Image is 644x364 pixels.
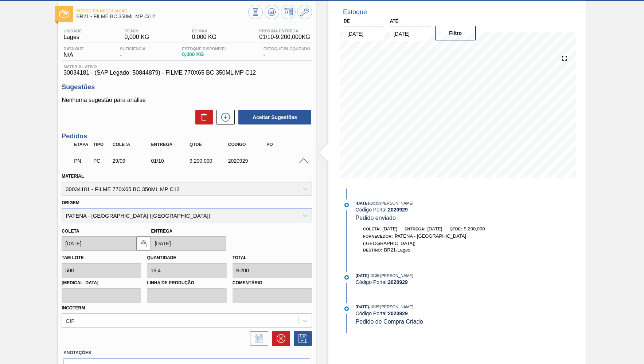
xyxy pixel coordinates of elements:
div: Tipo [91,142,111,147]
div: Pedido de Compra [91,158,111,164]
span: Pedido enviado [356,215,396,221]
button: Visão Geral dos Estoques [248,5,263,19]
span: 0,000 KG [192,34,216,40]
label: Anotações [63,348,310,358]
label: Entrega [151,229,172,234]
span: BR21-Lages [384,247,410,253]
label: Incoterm [62,305,85,310]
label: Total [233,255,247,260]
button: Filtro [435,26,476,40]
img: atual [344,306,349,311]
span: Pedido em Negociação [76,9,248,13]
span: Lages [63,34,82,40]
input: dd/mm/yyyy [344,27,384,41]
div: - [118,47,147,58]
span: Destino: [363,248,382,252]
label: Coleta [62,229,79,234]
label: [MEDICAL_DATA] [62,278,141,288]
label: Tam lote [62,255,83,260]
span: 30034181 - (SAP Legado: 50844879) - FILME 770X65 BC 350ML MP C12 [63,70,310,76]
span: Material ativo [63,64,310,69]
span: Suficiência [120,47,145,51]
button: Aceitar Sugestões [238,110,311,124]
span: Estoque Disponível [182,47,227,51]
input: dd/mm/yyyy [62,236,136,251]
span: [DATE] [427,226,442,232]
div: Estoque [343,8,367,16]
span: Data out [63,47,83,51]
button: locked [136,236,151,251]
label: Comentário [233,278,312,288]
span: Coleta: [363,227,380,231]
strong: 2020929 [388,279,408,285]
div: Cancelar pedido [268,331,290,346]
h3: Pedidos [62,132,312,140]
span: BR21 - FILME BC 350ML MP C/12 [76,14,248,19]
label: Quantidade [147,255,176,260]
p: PN [74,158,90,164]
span: [DATE] [356,305,369,309]
img: atual [344,275,349,280]
span: 9.200,000 [464,226,485,232]
div: Pedido em Negociação [72,153,92,169]
div: Nova sugestão [213,110,235,124]
span: - 10:35 [369,305,379,309]
button: Ir ao Master Data / Geral [297,5,312,19]
span: [DATE] [356,201,369,205]
span: [DATE] [356,273,369,278]
h3: Sugestões [62,83,312,91]
div: Código Portal: [356,279,529,285]
label: Origem [62,200,79,205]
div: Informar alteração no pedido [246,331,268,346]
div: Código [226,142,269,147]
label: De [344,19,350,24]
div: Salvar Pedido [290,331,312,346]
span: PE MIN [125,29,149,33]
div: Código Portal: [356,310,529,316]
div: CIF [66,317,74,324]
div: Etapa [72,142,92,147]
div: Código Portal: [356,207,529,213]
div: - [262,47,312,58]
p: Nenhuma sugestão para análise [62,97,312,103]
span: - 10:35 [369,274,379,278]
span: 01/10 - 9.200,000 KG [259,34,310,40]
span: PATENA - [GEOGRAPHIC_DATA] ([GEOGRAPHIC_DATA]) [363,233,466,246]
div: N/A [62,47,85,58]
span: [DATE] [382,226,397,232]
button: Atualizar Gráfico [265,5,279,19]
span: Pedido de Compra Criado [356,318,423,325]
div: Excluir Sugestões [192,110,213,124]
span: Entrega: [405,227,425,231]
img: Ícone [59,9,69,19]
div: Entrega [149,142,192,147]
span: Unidade [63,29,82,33]
span: 0,000 KG [182,52,227,57]
span: Qtde: [449,227,462,231]
div: Coleta [111,142,154,147]
span: PE MAX [192,29,216,33]
span: : [PERSON_NAME] [379,273,413,278]
div: 9.200,000 [188,158,231,164]
img: atual [344,203,349,207]
span: : [PERSON_NAME] [379,305,413,309]
strong: 2020929 [388,310,408,316]
div: 2020929 [226,158,269,164]
label: Até [390,19,398,24]
img: locked [139,239,148,248]
span: - 10:35 [369,201,379,205]
span: : [PERSON_NAME] [379,201,413,205]
span: Estoque Bloqueado [264,47,310,51]
div: Qtde [188,142,231,147]
label: Linha de Produção [147,278,226,288]
input: dd/mm/yyyy [151,236,226,251]
span: Próxima Entrega [259,29,310,33]
span: Fornecedor: [363,234,393,238]
button: Programar Estoque [281,5,296,19]
label: Material [62,174,84,179]
span: 0,000 KG [125,34,149,40]
div: PO [265,142,308,147]
input: dd/mm/yyyy [390,27,430,41]
div: 29/09/2025 [111,158,154,164]
div: 01/10/2025 [149,158,192,164]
